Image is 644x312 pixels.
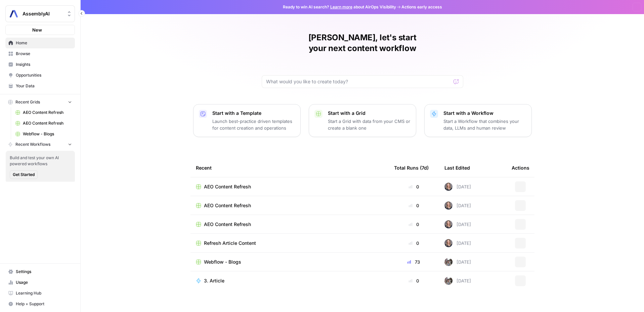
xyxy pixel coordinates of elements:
[5,139,75,149] button: Recent Workflows
[212,110,295,117] p: Start with a Template
[266,78,451,85] input: What would you like to create today?
[16,61,72,68] span: Insights
[10,170,38,179] button: Get Started
[5,288,75,299] a: Learning Hub
[23,131,72,137] span: Webflow - Blogs
[204,277,224,284] span: 3. Article
[196,259,383,265] a: Webflow - Blogs
[394,183,434,190] div: 0
[16,72,72,78] span: Opportunities
[444,159,470,177] div: Last Edited
[328,110,411,117] p: Start with a Grid
[196,221,383,228] a: AEO Content Refresh
[444,183,453,191] img: u13gwt194sd4qc1jrypxg1l0agas
[12,118,75,129] a: AEO Content Refresh
[394,202,434,209] div: 0
[204,221,251,228] span: AEO Content Refresh
[5,97,75,107] button: Recent Grids
[5,59,75,70] a: Insights
[5,299,75,309] button: Help + Support
[10,155,71,167] span: Build and test your own AI powered workflows
[328,118,411,131] p: Start a Grid with data from your CMS or create a blank one
[444,277,471,285] div: [DATE]
[196,240,383,247] a: Refresh Article Content
[444,258,471,266] div: [DATE]
[443,118,526,131] p: Start a Workflow that combines your data, LLMs and human review
[444,258,453,266] img: a2mlt6f1nb2jhzcjxsuraj5rj4vi
[15,141,50,147] span: Recent Workflows
[16,51,72,57] span: Browse
[5,277,75,288] a: Usage
[16,290,72,296] span: Learning Hub
[444,277,453,285] img: a2mlt6f1nb2jhzcjxsuraj5rj4vi
[16,83,72,89] span: Your Data
[394,159,429,177] div: Total Runs (7d)
[394,277,434,284] div: 0
[444,183,471,191] div: [DATE]
[394,221,434,228] div: 0
[23,120,72,126] span: AEO Content Refresh
[5,38,75,48] a: Home
[196,159,383,177] div: Recent
[262,32,463,54] h1: [PERSON_NAME], let's start your next content workflow
[32,27,42,33] span: New
[283,4,396,10] span: Ready to win AI search? about AirOps Visibility
[16,279,72,285] span: Usage
[16,301,72,307] span: Help + Support
[204,240,256,247] span: Refresh Article Content
[424,104,532,137] button: Start with a WorkflowStart a Workflow that combines your data, LLMs and human review
[16,40,72,46] span: Home
[15,99,40,105] span: Recent Grids
[23,10,63,17] span: AssemblyAI
[512,159,529,177] div: Actions
[5,81,75,91] a: Your Data
[443,110,526,117] p: Start with a Workflow
[444,202,471,210] div: [DATE]
[8,8,20,20] img: AssemblyAI Logo
[309,104,416,137] button: Start with a GridStart a Grid with data from your CMS or create a blank one
[16,269,72,275] span: Settings
[13,172,35,178] span: Get Started
[193,104,301,137] button: Start with a TemplateLaunch best-practice driven templates for content creation and operations
[5,70,75,81] a: Opportunities
[204,202,251,209] span: AEO Content Refresh
[444,220,453,228] img: u13gwt194sd4qc1jrypxg1l0agas
[12,107,75,118] a: AEO Content Refresh
[444,202,453,210] img: u13gwt194sd4qc1jrypxg1l0agas
[394,240,434,247] div: 0
[196,202,383,209] a: AEO Content Refresh
[204,183,251,190] span: AEO Content Refresh
[196,183,383,190] a: AEO Content Refresh
[5,5,75,22] button: Workspace: AssemblyAI
[5,25,75,35] button: New
[401,4,442,10] span: Actions early access
[444,239,471,247] div: [DATE]
[5,48,75,59] a: Browse
[330,4,352,9] a: Learn more
[12,129,75,139] a: Webflow - Blogs
[394,259,434,265] div: 73
[444,220,471,228] div: [DATE]
[204,259,241,265] span: Webflow - Blogs
[23,109,72,116] span: AEO Content Refresh
[196,277,383,284] a: 3. Article
[5,266,75,277] a: Settings
[212,118,295,131] p: Launch best-practice driven templates for content creation and operations
[444,239,453,247] img: u13gwt194sd4qc1jrypxg1l0agas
